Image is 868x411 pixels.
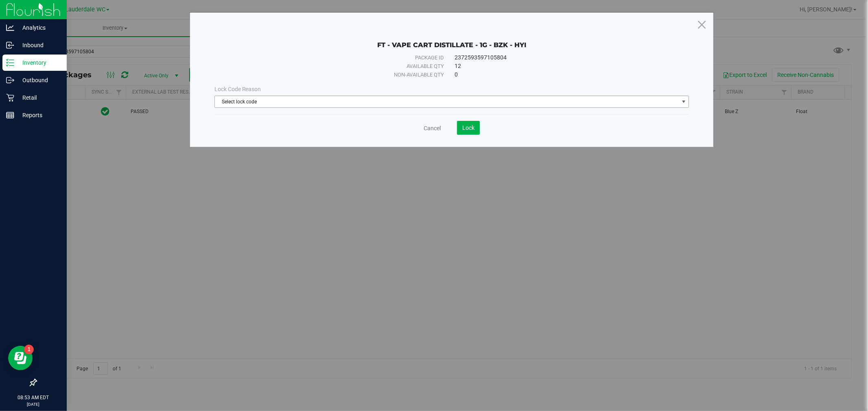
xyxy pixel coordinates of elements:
[6,94,14,102] inline-svg: Retail
[424,124,441,132] a: Cancel
[457,121,480,135] button: Lock
[678,96,689,107] span: select
[6,111,14,119] inline-svg: Reports
[8,346,33,370] iframe: Resource center
[4,401,63,407] p: [DATE]
[235,62,444,70] div: Available qty
[462,125,474,131] span: Lock
[14,110,63,120] p: Reports
[14,40,63,50] p: Inbound
[455,62,668,70] div: 12
[14,58,63,68] p: Inventory
[214,29,689,49] div: FT - VAPE CART DISTILLATE - 1G - BZK - HYI
[215,96,679,107] span: Select lock code
[455,70,668,79] div: 0
[235,54,444,62] div: Package ID
[14,93,63,103] p: Retail
[24,345,34,354] iframe: Resource center unread badge
[4,394,63,401] p: 08:53 AM EDT
[14,23,63,33] p: Analytics
[455,53,668,62] div: 2372593597105804
[235,71,444,79] div: Non-available qty
[6,41,14,49] inline-svg: Inbound
[6,59,14,67] inline-svg: Inventory
[214,86,261,92] span: Lock Code Reason
[6,24,14,32] inline-svg: Analytics
[6,76,14,84] inline-svg: Outbound
[14,75,63,85] p: Outbound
